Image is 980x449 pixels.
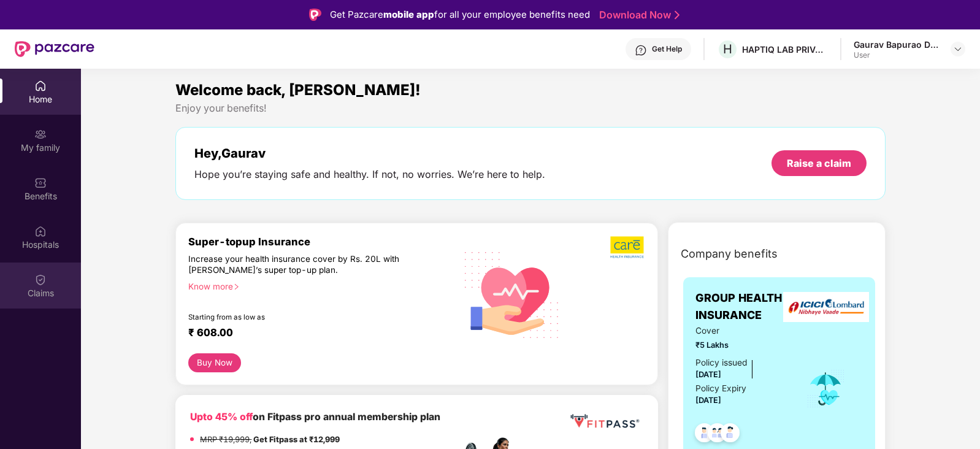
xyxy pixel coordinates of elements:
div: Increase your health insurance cover by Rs. 20L with [PERSON_NAME]’s super top-up plan. [188,253,402,275]
div: Policy Expiry [695,382,746,396]
img: svg+xml;base64,PHN2ZyBpZD0iSGVscC0zMngzMiIgeG1sbnM9Imh0dHA6Ly93d3cudzMub3JnLzIwMDAvc3ZnIiB3aWR0aD... [635,44,647,56]
strong: Get Fitpass at ₹12,999 [253,435,340,444]
img: svg+xml;base64,PHN2ZyB4bWxucz0iaHR0cDovL3d3dy53My5vcmcvMjAwMC9zdmciIHhtbG5zOnhsaW5rPSJodHRwOi8vd3... [455,236,569,352]
div: Get Pazcare for all your employee benefits need [330,7,590,22]
div: Know more [188,281,447,290]
img: icon [806,369,846,409]
img: svg+xml;base64,PHN2ZyBpZD0iQmVuZWZpdHMiIHhtbG5zPSJodHRwOi8vd3d3LnczLm9yZy8yMDAwL3N2ZyIgd2lkdGg9Ij... [34,177,47,189]
b: on Fitpass pro annual membership plan [190,411,440,423]
img: svg+xml;base64,PHN2ZyBpZD0iQ2xhaW0iIHhtbG5zPSJodHRwOi8vd3d3LnczLm9yZy8yMDAwL3N2ZyIgd2lkdGg9IjIwIi... [34,274,47,286]
div: Get Help [652,44,682,54]
div: Raise a claim [787,156,851,170]
strong: mobile app [383,9,434,20]
img: Logo [309,9,321,21]
div: Starting from as low as [188,313,402,321]
div: Hey, Gaurav [194,146,545,161]
span: ₹5 Lakhs [695,339,789,351]
div: User [854,50,940,60]
b: Upto 45% off [190,411,253,423]
div: Gaurav Bapurao Deore [854,39,940,50]
span: H [723,42,732,56]
button: Buy Now [188,353,240,372]
div: ₹ 608.00 [188,326,442,341]
span: Welcome back, [PERSON_NAME]! [175,81,421,99]
img: svg+xml;base64,PHN2ZyB3aWR0aD0iMjAiIGhlaWdodD0iMjAiIHZpZXdCb3g9IjAgMCAyMCAyMCIgZmlsbD0ibm9uZSIgeG... [34,128,47,140]
span: Cover [695,324,789,338]
img: svg+xml;base64,PHN2ZyBpZD0iRHJvcGRvd24tMzJ4MzIiIHhtbG5zPSJodHRwOi8vd3d3LnczLm9yZy8yMDAwL3N2ZyIgd2... [953,44,963,54]
span: [DATE] [695,370,721,379]
div: Enjoy your benefits! [175,102,885,115]
span: Company benefits [681,245,778,263]
div: Policy issued [695,356,747,370]
img: svg+xml;base64,PHN2ZyBpZD0iSG9tZSIgeG1sbnM9Imh0dHA6Ly93d3cudzMub3JnLzIwMDAvc3ZnIiB3aWR0aD0iMjAiIG... [34,80,47,92]
img: svg+xml;base64,PHN2ZyBpZD0iSG9zcGl0YWxzIiB4bWxucz0iaHR0cDovL3d3dy53My5vcmcvMjAwMC9zdmciIHdpZHRoPS... [34,225,47,237]
img: insurerLogo [783,292,869,322]
div: Hope you’re staying safe and healthy. If not, no worries. We’re here to help. [194,168,545,181]
img: b5dec4f62d2307b9de63beb79f102df3.png [610,236,645,259]
a: Download Now [599,9,676,21]
del: MRP ₹19,999, [200,435,251,444]
img: Stroke [675,9,679,21]
span: [DATE] [695,396,721,405]
span: GROUP HEALTH INSURANCE [695,290,789,324]
div: HAPTIQ LAB PRIVATE LIMITED [742,44,828,55]
img: New Pazcare Logo [15,41,94,57]
span: right [233,283,240,290]
img: fppp.png [568,410,641,432]
div: Super-topup Insurance [188,236,454,248]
